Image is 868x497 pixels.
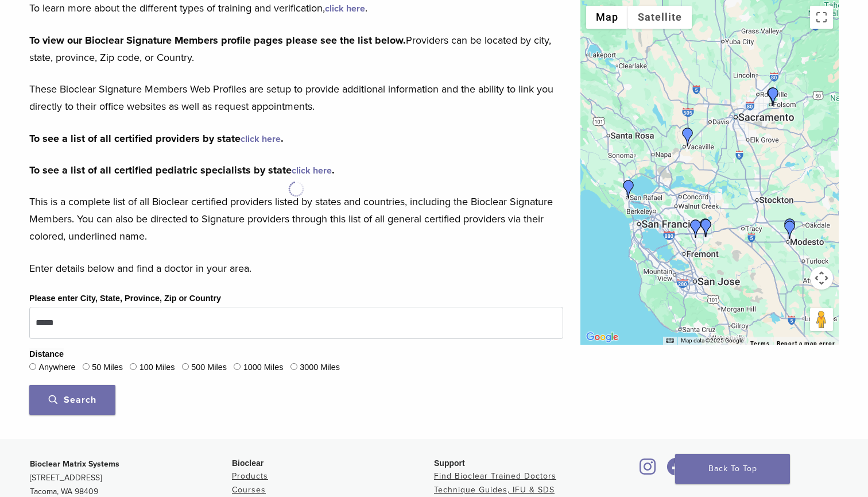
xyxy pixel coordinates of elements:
strong: Bioclear Matrix Systems [30,459,119,469]
p: Enter details below and find a doctor in your area. [29,260,563,277]
a: Bioclear [662,465,689,476]
label: Please enter City, State, Province, Zip or Country [29,292,221,305]
label: Anywhere [38,361,75,374]
button: Map camera controls [810,267,833,290]
a: click here [325,3,365,14]
div: Dr. Sharokina Eshaghi [781,218,799,237]
span: Search [49,394,96,406]
button: Drag Pegman onto the map to open Street View [810,308,833,331]
p: Providers can be located by city, state, province, Zip code, or Country. [29,32,563,66]
a: Technique Guides, IFU & SDS [434,485,555,495]
button: Keyboard shortcuts [666,337,674,345]
a: Products [232,471,268,481]
a: click here [241,133,281,145]
span: Map data ©2025 Google [681,337,743,344]
div: Dr. Joshua Solomon [696,218,715,237]
button: Toggle fullscreen view [810,6,833,29]
a: Find Bioclear Trained Doctors [434,471,556,481]
p: This is a complete list of all Bioclear certified providers listed by states and countries, inclu... [29,193,563,245]
div: Dr. Reza Moezi [679,128,697,146]
div: Dr. John Chan [697,219,715,237]
a: Open this area in Google Maps (opens a new window) [583,330,621,345]
div: Dr. Alexandra Hebert [781,221,799,239]
label: 50 Miles [92,361,123,374]
span: Support [434,459,465,468]
strong: To view our Bioclear Signature Members profile pages please see the list below. [29,34,406,47]
label: 1000 Miles [243,361,284,374]
p: These Bioclear Signature Members Web Profiles are setup to provide additional information and the... [29,80,563,115]
a: Terms (opens in new tab) [750,340,770,347]
span: Bioclear [232,459,263,468]
legend: Distance [29,348,64,361]
a: Report a map error [777,340,835,346]
label: 3000 Miles [300,361,340,374]
div: Dr. Shaina Dimariano [764,87,782,106]
strong: To see a list of all certified providers by state . [29,132,284,145]
button: Search [29,385,115,415]
img: Google [583,330,621,345]
label: 100 Miles [139,361,175,374]
div: Dr. Olivia Nguyen [687,219,705,238]
a: Bioclear [636,465,660,476]
label: 500 Miles [191,361,227,374]
a: click here [292,165,332,176]
div: Dr. Dipa Cappelen [619,180,638,198]
a: Back To Top [675,454,790,484]
button: Show satellite imagery [628,6,692,29]
div: Dr. Julianne Digiorno [764,87,782,106]
button: Show street map [586,6,628,29]
strong: To see a list of all certified pediatric specialists by state . [29,164,335,176]
a: Courses [232,485,266,495]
